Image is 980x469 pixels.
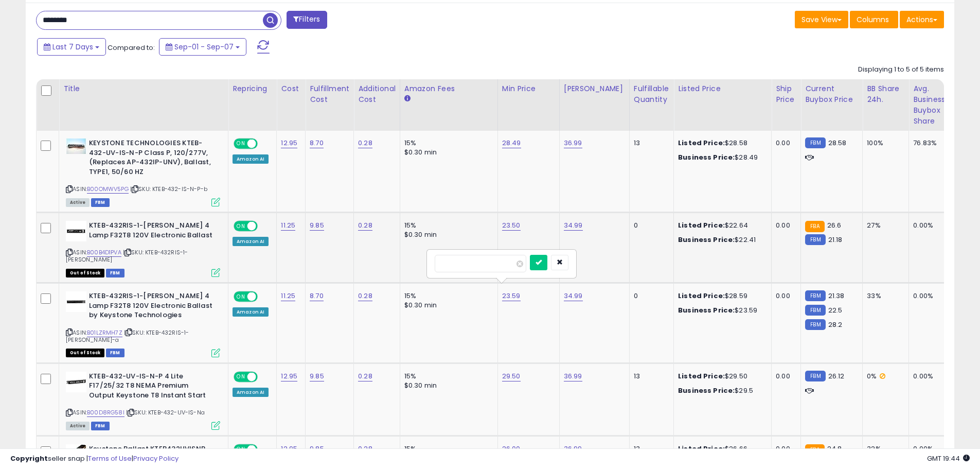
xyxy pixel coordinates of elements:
span: FBM [106,349,124,357]
div: 0.00 [776,291,793,301]
a: Terms of Use [88,454,132,463]
a: Privacy Policy [133,454,179,463]
small: FBM [805,305,825,316]
div: $0.30 min [404,148,490,157]
b: KTEB-432-UV-IS-N-P 4 Lite F17/25/32 T8 NEMA Premium Output Keystone T8 Instant Start [89,372,214,403]
span: OFF [256,372,273,381]
span: | SKU: KTEB-432-IS-N-P-b [130,185,207,193]
b: Listed Price: [678,220,725,230]
div: $29.50 [678,372,763,381]
div: Title [63,83,224,94]
a: 28.49 [502,138,521,148]
span: 28.2 [828,320,843,329]
div: 0.00% [913,291,947,301]
div: seller snap | | [10,454,179,464]
div: Fulfillable Quantity [634,83,669,105]
div: 13 [634,372,666,381]
span: FBM [106,269,124,277]
a: 11.25 [281,220,295,231]
span: OFF [256,292,273,301]
a: B00OMWV5PG [87,185,129,194]
div: ASIN: [66,221,220,276]
div: 0 [634,291,666,301]
b: Listed Price: [678,371,725,381]
div: 100% [867,138,901,148]
small: FBM [805,234,825,245]
span: All listings currently available for purchase on Amazon [66,198,90,207]
a: 9.85 [310,220,324,231]
b: Business Price: [678,305,735,315]
span: 21.18 [828,235,843,245]
span: Last 7 Days [52,42,93,52]
a: B00D8RG58I [87,408,124,417]
span: 26.6 [827,220,842,230]
a: B01LZRMH7Z [87,328,122,337]
a: 34.99 [564,291,583,301]
div: Ship Price [776,83,796,105]
span: Compared to: [108,43,155,53]
a: 8.70 [310,291,324,301]
img: 31PjG6QC1mL._SL40_.jpg [66,291,86,312]
div: $28.49 [678,153,763,162]
a: 8.70 [310,138,324,148]
small: FBM [805,319,825,330]
div: $23.59 [678,306,763,315]
div: $28.58 [678,138,763,148]
button: Actions [900,11,944,28]
div: [PERSON_NAME] [564,83,625,94]
a: 0.28 [358,220,372,231]
a: 12.95 [281,371,297,381]
a: 36.99 [564,371,582,381]
span: All listings currently available for purchase on Amazon [66,422,90,430]
span: ON [235,372,247,381]
a: 9.85 [310,371,324,381]
span: ON [235,140,247,148]
div: Cost [281,83,301,94]
span: FBM [91,198,110,207]
img: 31iHRZLatOL._SL40_.jpg [66,221,86,241]
div: 0.00% [913,372,947,381]
div: ASIN: [66,372,220,429]
b: KTEB-432RIS-1-[PERSON_NAME] 4 Lamp F32T8 120V Electronic Ballast [89,221,214,242]
div: 0.00 [776,221,793,230]
div: $28.59 [678,291,763,301]
span: 2025-09-15 19:44 GMT [927,454,970,463]
div: 15% [404,221,490,230]
b: KTEB-432RIS-1-[PERSON_NAME] 4 Lamp F32T8 120V Electronic Ballast by Keystone Technologies [89,291,214,323]
span: | SKU: KTEB-432RIS-1-[PERSON_NAME]-a [66,328,189,344]
div: 33% [867,291,901,301]
span: FBM [91,422,110,430]
span: All listings that are currently out of stock and unavailable for purchase on Amazon [66,349,104,357]
a: 34.99 [564,220,583,231]
div: Displaying 1 to 5 of 5 items [858,65,944,75]
div: ASIN: [66,138,220,205]
div: Amazon AI [233,388,269,397]
small: FBM [805,371,825,381]
b: Business Price: [678,235,735,245]
button: Filters [287,11,327,29]
b: Listed Price: [678,138,725,148]
div: 0 [634,221,666,230]
span: All listings that are currently out of stock and unavailable for purchase on Amazon [66,269,104,277]
div: Amazon AI [233,237,269,246]
div: 27% [867,221,901,230]
div: 13 [634,138,666,148]
div: 0.00% [913,221,947,230]
span: OFF [256,222,273,231]
img: 21woa19KzxL._SL40_.jpg [66,372,86,392]
span: ON [235,222,247,231]
div: Amazon AI [233,154,269,164]
b: Business Price: [678,386,735,395]
button: Columns [850,11,898,28]
a: 0.28 [358,138,372,148]
button: Sep-01 - Sep-07 [159,38,246,56]
a: 29.50 [502,371,521,381]
b: Business Price: [678,152,735,162]
span: Sep-01 - Sep-07 [174,42,234,52]
div: Listed Price [678,83,767,94]
div: $0.30 min [404,230,490,239]
div: 15% [404,372,490,381]
b: Listed Price: [678,291,725,301]
a: B00B4D1PVA [87,248,121,257]
div: 0% [867,372,901,381]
